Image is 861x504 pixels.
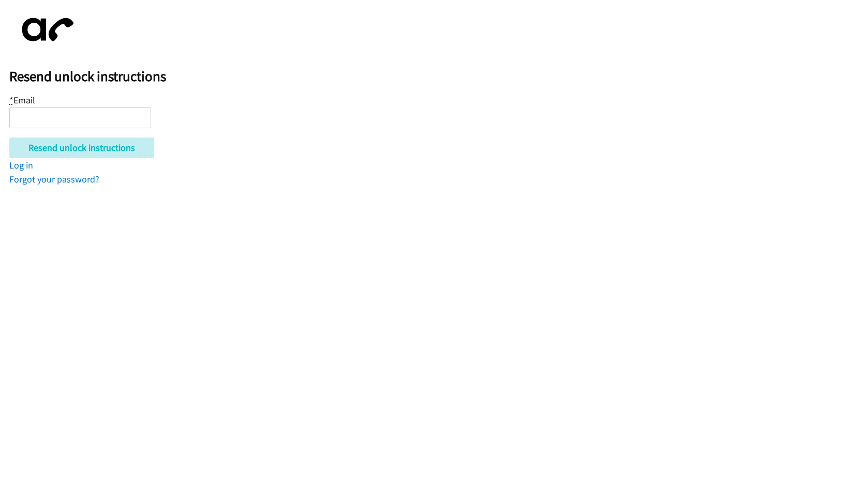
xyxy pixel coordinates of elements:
img: aphone-8a226864a2ddd6a5e75d1ebefc011f4aa8f32683c2d82f3fb0802fe031f96514.svg [9,9,82,50]
a: Forgot your password? [9,173,99,185]
abbr: required [9,94,13,106]
a: Log in [9,159,33,171]
input: Resend unlock instructions [9,138,154,158]
h2: Resend unlock instructions [9,68,861,85]
label: Email [9,94,35,106]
